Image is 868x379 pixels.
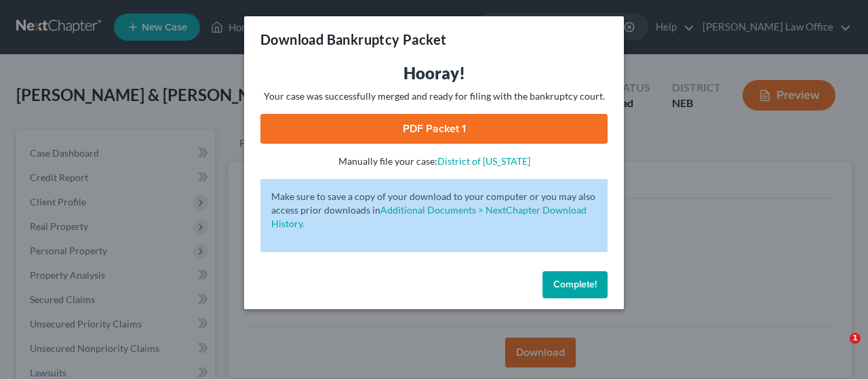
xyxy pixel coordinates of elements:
h3: Download Bankruptcy Packet [260,30,446,49]
span: Complete! [553,279,597,290]
button: Complete! [542,271,608,298]
h3: Hooray! [260,62,608,84]
a: District of [US_STATE] [437,155,530,167]
p: Your case was successfully merged and ready for filing with the bankruptcy court. [260,89,608,103]
a: PDF Packet 1 [260,114,608,144]
a: Additional Documents > NextChapter Download History. [271,204,587,229]
iframe: Intercom live chat [822,333,854,365]
p: Make sure to save a copy of your download to your computer or you may also access prior downloads in [271,190,597,231]
span: 1 [850,333,861,344]
p: Manually file your case: [260,155,608,168]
